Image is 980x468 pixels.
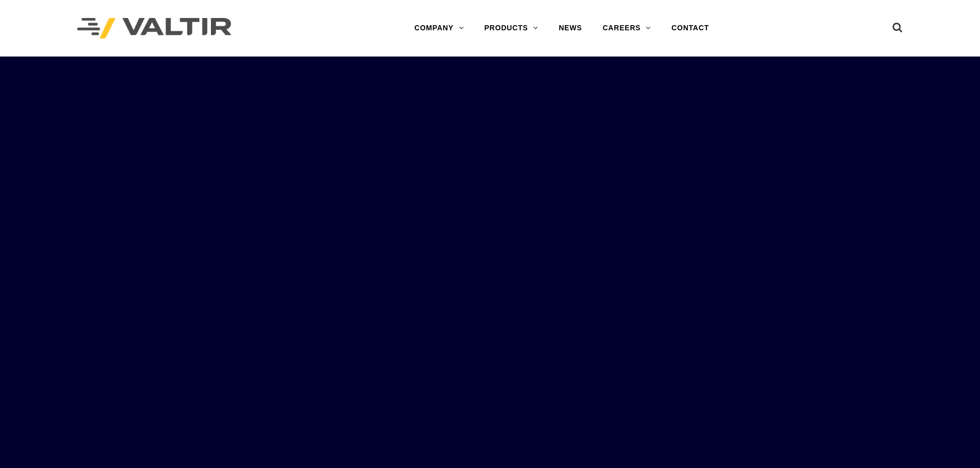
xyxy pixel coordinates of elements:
a: CONTACT [661,18,719,39]
img: Valtir [77,18,231,39]
a: COMPANY [404,18,474,39]
a: CAREERS [592,18,661,39]
a: NEWS [548,18,592,39]
a: PRODUCTS [474,18,548,39]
